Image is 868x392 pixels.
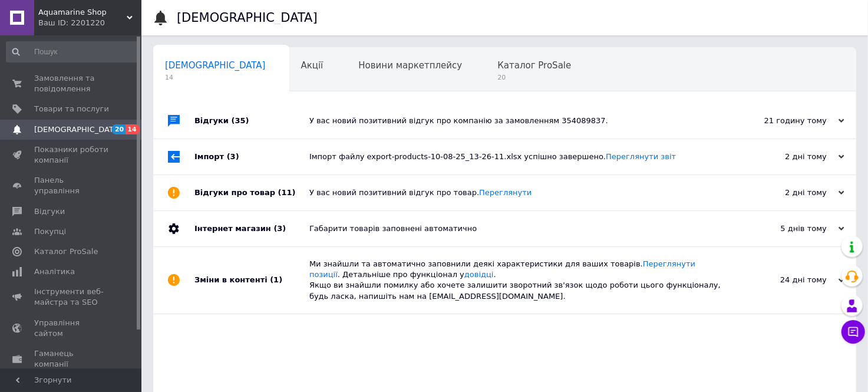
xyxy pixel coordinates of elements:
[232,116,249,125] span: (35)
[38,7,127,18] span: Aquamarine Shop
[479,188,532,197] a: Переглянути
[34,246,98,257] span: Каталог ProSale
[309,223,727,234] div: Габарити товарів заповнені автоматично
[165,73,266,82] span: 14
[34,104,109,114] span: Товари та послуги
[194,247,309,314] div: Зміни в контенті
[358,60,462,71] span: Новини маркетплейсу
[301,60,324,71] span: Акції
[6,41,139,62] input: Пошук
[34,144,109,166] span: Показники роботи компанії
[497,73,571,82] span: 20
[309,187,727,198] div: У вас новий позитивний відгук про товар.
[309,151,727,162] div: Імпорт файлу export-products-10-08-25_13-26-11.xlsx успішно завершено.
[194,103,309,139] div: Відгуки
[606,152,676,161] a: Переглянути звіт
[194,139,309,174] div: Імпорт
[34,73,109,94] span: Замовлення та повідомлення
[165,60,266,71] span: [DEMOGRAPHIC_DATA]
[727,187,844,198] div: 2 дні тому
[112,124,126,134] span: 20
[34,348,109,370] span: Гаманець компанії
[309,259,727,302] div: Ми знайшли та автоматично заповнили деякі характеристики для ваших товарів. . Детальніше про функ...
[194,175,309,210] div: Відгуки про товар
[727,116,844,126] div: 21 годину тому
[34,226,66,237] span: Покупці
[309,116,727,126] div: У вас новий позитивний відгук про компанію за замовленням 354089837.
[841,320,865,344] button: Чат з покупцем
[273,224,286,233] span: (3)
[38,18,141,28] div: Ваш ID: 2201220
[727,223,844,234] div: 5 днів тому
[34,318,109,339] span: Управління сайтом
[34,286,109,308] span: Інструменти веб-майстра та SEO
[727,151,844,162] div: 2 дні тому
[270,275,282,284] span: (1)
[278,188,296,197] span: (11)
[34,175,109,196] span: Панель управління
[126,124,139,134] span: 14
[194,211,309,246] div: Інтернет магазин
[497,60,571,71] span: Каталог ProSale
[34,206,65,217] span: Відгуки
[227,152,239,161] span: (3)
[177,11,318,25] h1: [DEMOGRAPHIC_DATA]
[34,124,121,135] span: [DEMOGRAPHIC_DATA]
[34,266,75,277] span: Аналітика
[464,270,494,279] a: довідці
[727,275,844,285] div: 24 дні тому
